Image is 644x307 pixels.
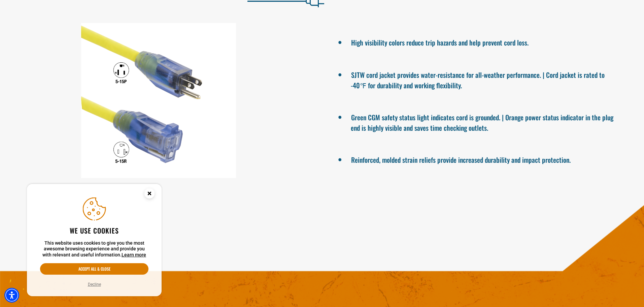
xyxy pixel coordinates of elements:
h2: We use cookies [40,226,148,235]
button: Accept all & close [40,263,148,275]
p: This website uses cookies to give you the most awesome browsing experience and provide you with r... [40,240,148,258]
li: SJTW cord jacket provides water-resistance for all-weather performance. | Cord jacket is rated to... [351,68,621,90]
button: Close this option [137,184,162,205]
button: Decline [86,281,103,288]
div: Accessibility Menu [4,288,19,303]
aside: Cookie Consent [27,184,162,297]
li: High visibility colors reduce trip hazards and help prevent cord loss. [351,36,621,48]
li: Green CGM safety status light indicates cord is grounded. | Orange power status indicator in the ... [351,111,621,133]
a: This website uses cookies to give you the most awesome browsing experience and provide you with r... [122,252,146,257]
li: Reinforced, molded strain reliefs provide increased durability and impact protection. [351,153,621,165]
